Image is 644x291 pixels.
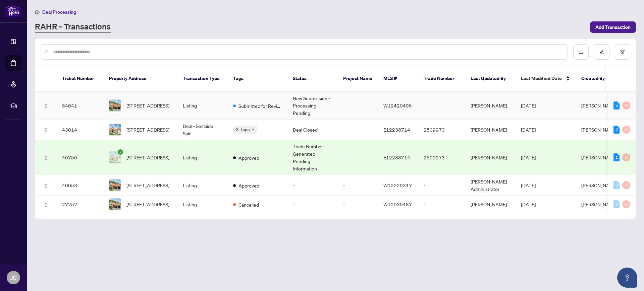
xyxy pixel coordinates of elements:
img: Logo [43,183,49,189]
img: thumbnail-img [109,199,121,210]
span: JC [10,273,17,282]
div: 0 [613,200,620,208]
img: thumbnail-img [109,152,121,163]
img: thumbnail-img [109,124,121,135]
span: [DATE] [521,201,536,207]
span: [DATE] [521,182,536,188]
span: [PERSON_NAME] [581,102,618,108]
div: 1 [613,153,620,161]
div: 0 [622,200,630,208]
span: [DATE] [521,102,536,108]
td: 2509973 [418,140,465,175]
span: Approved [238,182,259,189]
div: 2 [613,126,620,134]
th: Transaction Type [177,66,228,92]
div: 5 [613,101,620,110]
td: 2509973 [418,120,465,140]
span: [PERSON_NAME] [581,201,618,207]
th: Last Modified Date [516,66,576,92]
span: Add Transaction [595,22,631,32]
td: [PERSON_NAME] [465,92,516,120]
td: - [338,140,378,175]
td: Listing [177,175,228,196]
button: Logo [41,152,51,163]
td: Listing [177,92,228,120]
span: W12229317 [383,182,412,188]
td: - [287,175,338,196]
img: thumbnail-img [109,100,121,111]
th: Status [287,66,338,92]
td: - [287,196,338,213]
td: Listing [177,140,228,175]
span: E12238714 [383,154,410,160]
button: download [573,44,589,60]
span: down [251,128,255,131]
td: Listing [177,196,228,213]
span: 3 Tags [236,126,250,133]
button: Add Transaction [590,21,636,33]
td: Deal - Sell Side Sale [177,120,228,140]
img: Logo [43,202,49,208]
span: [PERSON_NAME] [581,127,618,133]
th: Property Address [104,66,177,92]
td: 43014 [57,120,104,140]
span: W12420495 [383,102,412,108]
td: - [418,175,465,196]
span: [DATE] [521,127,536,133]
td: Deal Closed [287,120,338,140]
td: Trade Number Generated - Pending Information [287,140,338,175]
td: New Submission - Processing Pending [287,92,338,120]
a: RAHR - Transactions [35,21,111,33]
button: Logo [41,180,51,191]
span: Cancelled [238,201,259,208]
th: Last Updated By [465,66,516,92]
span: [STREET_ADDRESS] [126,201,169,208]
span: E12238714 [383,127,410,133]
td: [PERSON_NAME] Administrator [465,175,516,196]
button: Logo [41,100,51,111]
td: [PERSON_NAME] [465,196,516,213]
span: Approved [238,154,259,161]
img: Logo [43,155,49,161]
td: - [338,120,378,140]
span: edit [599,50,604,54]
button: edit [594,44,609,60]
th: Project Name [338,66,378,92]
span: download [579,50,583,54]
td: - [338,175,378,196]
td: [PERSON_NAME] [465,120,516,140]
td: [PERSON_NAME] [465,140,516,175]
div: 0 [622,126,630,134]
span: [STREET_ADDRESS] [126,126,169,133]
div: 0 [622,153,630,161]
th: Ticket Number [57,66,104,92]
div: 0 [613,181,620,189]
td: 40750 [57,140,104,175]
span: Deal Processing [42,9,76,15]
span: [STREET_ADDRESS] [126,102,169,109]
td: - [418,92,465,120]
span: W12030487 [383,201,412,207]
button: filter [615,44,630,60]
td: - [418,196,465,213]
button: Logo [41,199,51,210]
th: Tags [228,66,287,92]
td: 40053 [57,175,104,196]
td: 27252 [57,196,104,213]
img: thumbnail-img [109,179,121,191]
img: logo [5,5,21,17]
span: Submitted for Review [238,102,282,110]
span: [PERSON_NAME] [581,154,618,160]
span: Last Modified Date [521,75,562,82]
div: 0 [622,101,630,110]
th: Created By [576,66,616,92]
th: MLS # [378,66,418,92]
img: Logo [43,128,49,133]
th: Trade Number [418,66,465,92]
span: check-circle [118,149,123,155]
span: home [35,10,40,14]
span: filter [620,50,625,54]
td: - [338,196,378,213]
img: Logo [43,103,49,109]
button: Open asap [617,268,637,288]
